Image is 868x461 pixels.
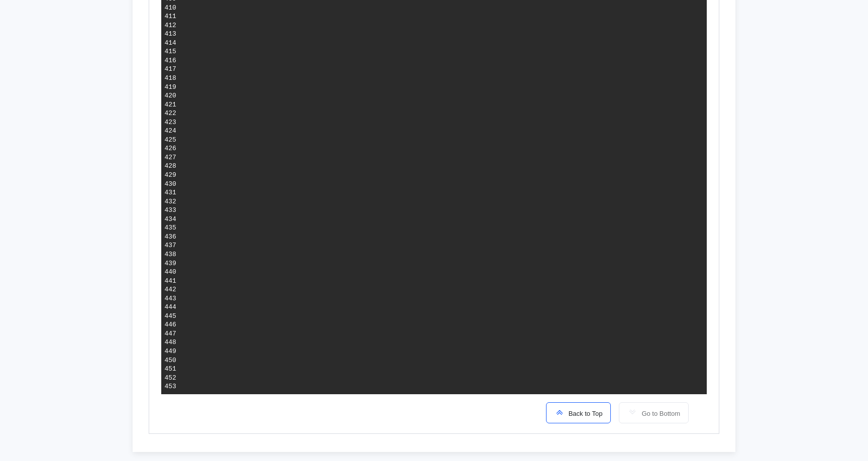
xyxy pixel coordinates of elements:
div: 427 [165,153,176,162]
div: 436 [165,233,176,242]
div: 420 [165,91,176,100]
div: 437 [165,241,176,250]
div: 412 [165,21,176,30]
div: 445 [165,312,176,321]
div: 446 [165,320,176,329]
div: 414 [165,39,176,48]
div: 421 [165,100,176,109]
div: 451 [165,365,176,374]
div: 416 [165,56,176,65]
div: 440 [165,268,176,277]
div: 425 [165,136,176,145]
div: 415 [165,47,176,56]
div: 438 [165,250,176,259]
div: 449 [165,347,176,356]
div: 418 [165,74,176,83]
div: 429 [165,171,176,180]
div: 442 [165,285,176,294]
button: Back to Top [546,402,611,423]
div: 432 [165,197,176,206]
div: 439 [165,259,176,268]
img: scroll-to-icon-light-gray.svg [627,407,637,417]
div: 428 [165,162,176,171]
div: 433 [165,206,176,215]
div: 448 [165,338,176,347]
div: 423 [165,118,176,127]
div: 431 [165,188,176,197]
div: 447 [165,329,176,338]
img: scroll-to-icon.svg [555,407,565,417]
div: 426 [165,144,176,153]
button: Go to Bottom [619,402,689,423]
div: 450 [165,356,176,365]
span: Back to Top [565,410,603,417]
div: 453 [165,382,176,391]
div: 422 [165,109,176,118]
div: 430 [165,180,176,189]
span: Go to Bottom [637,410,680,417]
div: 411 [165,12,176,21]
div: 444 [165,303,176,312]
div: 434 [165,215,176,224]
div: 443 [165,294,176,303]
div: 452 [165,374,176,383]
div: 419 [165,83,176,92]
div: 424 [165,127,176,136]
div: 435 [165,223,176,233]
div: 410 [165,4,176,13]
div: 441 [165,277,176,286]
div: 413 [165,30,176,39]
div: 417 [165,65,176,74]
